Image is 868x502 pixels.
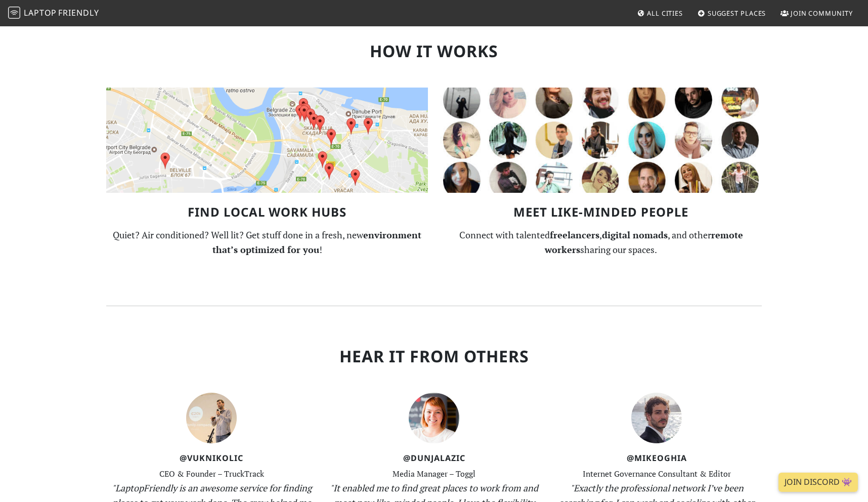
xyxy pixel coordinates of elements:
a: Join Community [776,4,857,22]
span: Suggest Places [708,9,766,18]
p: Quiet? Air conditioned? Well lit? Get stuff done in a fresh, new ! [106,228,428,257]
h4: @DunjaLazic [329,453,539,463]
a: All Cities [633,4,687,22]
span: All Cities [647,9,683,18]
strong: freelancers [550,229,599,241]
h3: Meet Like-Minded People [440,205,762,220]
h2: How it Works [106,41,762,61]
img: LaptopFriendly [8,7,20,19]
a: LaptopFriendly LaptopFriendly [8,5,99,22]
h4: @MikeOghia [551,453,762,463]
span: Laptop [24,7,57,18]
small: Media Manager – Toggl [393,469,475,479]
p: Connect with talented , , and other sharing our spaces. [440,228,762,257]
small: CEO & Founder – TruckTrack [159,469,264,479]
strong: remote workers [545,229,743,256]
img: Map of Work-Friendly Locations [106,88,428,193]
span: Join Community [791,9,853,18]
img: LaptopFriendly Community [440,88,762,193]
h2: Hear It From Others [106,347,762,366]
img: dunja-lazic-7e3f7dbf9bae496705a2cb1d0ad4506ae95adf44ba71bc6bf96fce6bb2209530.jpg [409,393,459,443]
span: Friendly [58,7,99,18]
a: Suggest Places [693,4,770,22]
h3: Find Local Work Hubs [106,205,428,220]
img: vuk-nikolic-069e55947349021af2d479c15570516ff0841d81a22ee9013225a9fbfb17053d.jpg [186,393,237,443]
img: mike-oghia-399ba081a07d163c9c5512fe0acc6cb95335c0f04cd2fe9eaa138443c185c3a9.jpg [631,393,682,443]
h4: @VukNikolic [106,453,317,463]
strong: digital nomads [602,229,668,241]
small: Internet Governance Consultant & Editor [583,469,731,479]
strong: environment that’s optimized for you [212,229,422,256]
